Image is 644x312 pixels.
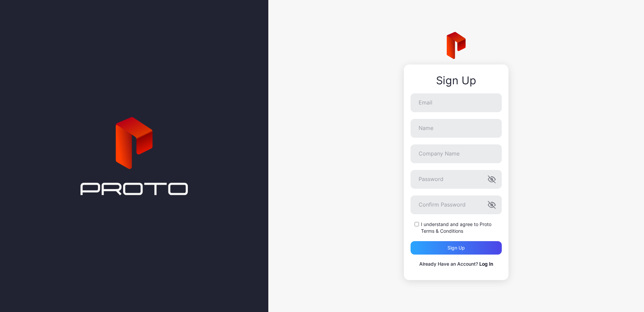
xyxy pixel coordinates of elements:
[411,75,502,87] div: Sign Up
[421,221,491,234] a: Proto Terms & Conditions
[421,221,502,234] label: I understand and agree to
[447,245,465,251] div: Sign up
[411,93,502,112] input: Email
[411,144,502,163] input: Company Name
[411,260,502,268] p: Already Have an Account?
[488,175,496,183] button: Password
[488,201,496,209] button: Confirm Password
[411,119,502,138] input: Name
[411,241,502,255] button: Sign up
[411,170,502,189] input: Password
[411,195,502,214] input: Confirm Password
[479,261,493,267] a: Log In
